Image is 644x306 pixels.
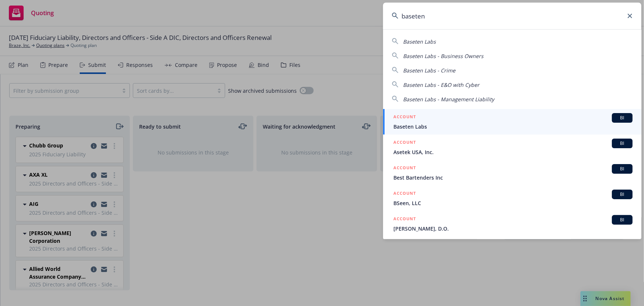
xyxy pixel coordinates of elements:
[615,115,630,121] span: BI
[393,225,633,232] span: [PERSON_NAME], D.O.
[615,217,630,223] span: BI
[393,215,416,224] h5: ACCOUNT
[393,148,633,156] span: Asetek USA, Inc.
[383,211,641,237] a: ACCOUNTBI[PERSON_NAME], D.O.
[403,67,455,74] span: Baseten Labs - Crime
[393,123,633,130] span: Baseten Labs
[393,139,416,147] h5: ACCOUNT
[393,164,416,173] h5: ACCOUNT
[615,191,630,198] span: BI
[383,3,641,29] input: Search...
[403,52,483,59] span: Baseten Labs - Business Owners
[393,199,633,207] span: BSeen, LLC
[393,174,633,181] span: Best Bartenders Inc
[383,186,641,211] a: ACCOUNTBIBSeen, LLC
[615,140,630,147] span: BI
[393,190,416,198] h5: ACCOUNT
[403,96,494,103] span: Baseten Labs - Management Liability
[393,113,416,122] h5: ACCOUNT
[383,135,641,160] a: ACCOUNTBIAsetek USA, Inc.
[615,166,630,172] span: BI
[403,38,436,45] span: Baseten Labs
[403,81,479,88] span: Baseten Labs - E&O with Cyber
[383,109,641,135] a: ACCOUNTBIBaseten Labs
[383,160,641,186] a: ACCOUNTBIBest Bartenders Inc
